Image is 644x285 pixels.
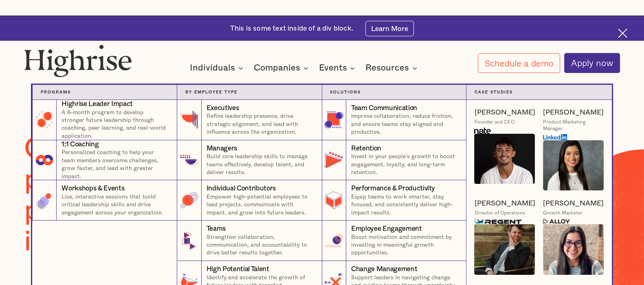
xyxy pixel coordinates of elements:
div: Highrise Leader Impact [62,99,133,109]
a: [PERSON_NAME] [474,199,535,208]
a: Apply now [564,53,620,73]
p: Boost motivation and commitment by investing in meaningful growth opportunities. [351,234,458,257]
a: ManagersBuild core leadership skills to manage teams effectively, develop talent, and deliver res... [177,140,321,181]
a: TeamsStrengthen collaboration, communication, and accountability to drive better results together. [177,221,321,261]
a: Individual ContributorsEmpower high-potential employees to lead projects, communicate with impact... [177,180,321,221]
div: Managers [207,144,237,153]
a: Performance & ProductivityEquip teams to work smarter, stay focused, and consistently deliver hig... [322,180,466,221]
p: Improve collaboration, reduce friction, and ensure teams stay aligned and productive. [351,113,458,136]
div: Individuals [190,63,235,73]
p: Equip teams to work smarter, stay focused, and consistently deliver high-impact results. [351,193,458,217]
img: Cross icon [618,29,627,38]
div: Individual Contributors [207,183,276,193]
div: Individuals [190,63,246,73]
div: Companies [254,63,311,73]
div: Events [319,63,347,73]
img: Highrise logo [24,44,132,77]
div: Change Management [351,264,417,274]
strong: Solutions [330,90,361,94]
div: Workshops & Events [62,183,124,193]
p: Live, interactive sessions that build critical leadership skills and drive engagement across your... [62,193,169,217]
h1: Online leadership development program for growth-minded professionals in fast-paced industries [24,133,459,257]
a: Schedule a demo [478,53,560,73]
strong: By Employee Type [185,90,237,94]
div: Teams [207,224,226,234]
div: Director of Operations [474,210,525,217]
div: Team Communication [351,103,417,113]
div: This is some text inside of a div block. [230,24,354,33]
div: Performance & Productivity [351,183,435,193]
p: Refine leadership presence, drive strategic alignment, and lead with influence across the organiz... [207,113,314,136]
div: 1:1 Coaching [62,139,99,149]
a: Employee EngagementBoost motivation and commitment by investing in meaningful growth opportunities. [322,221,466,261]
a: [PERSON_NAME] [474,108,535,117]
div: Resources [365,63,420,73]
strong: Programs [41,90,71,94]
p: Empower high-potential employees to lead projects, communicate with impact, and grow into future ... [207,193,314,217]
div: Product Marketing Manager [543,119,604,132]
a: ExecutivesRefine leadership presence, drive strategic alignment, and lead with influence across t... [177,100,321,140]
p: A 6-month program to develop stronger future leadership through coaching, peer learning, and real... [62,109,169,140]
a: RetentionInvest in your people’s growth to boost engagement, loyalty, and long-term retention. [322,140,466,181]
div: Companies [254,63,300,73]
p: Invest in your people’s growth to boost engagement, loyalty, and long-term retention. [351,153,458,177]
div: Events [319,63,357,73]
a: Learn More [365,21,414,36]
p: Personalized coaching to help your team members overcome challenges, grow faster, and lead with g... [62,149,169,180]
a: Highrise Leader ImpactA 6-month program to develop stronger future leadership through coaching, p... [32,100,177,140]
p: Build core leadership skills to manage teams effectively, develop talent, and deliver results. [207,153,314,177]
div: High Potential Talent [207,264,269,274]
div: Resources [365,63,409,73]
div: Retention [351,144,381,153]
a: 1:1 CoachingPersonalized coaching to help your team members overcome challenges, grow faster, and... [32,140,177,181]
a: Team CommunicationImprove collaboration, reduce friction, and ensure teams stay aligned and produ... [322,100,466,140]
div: Founder and CEO [474,119,514,126]
div: Executives [207,103,239,113]
a: [PERSON_NAME] [543,199,604,208]
a: [PERSON_NAME] [543,108,604,117]
p: Strengthen collaboration, communication, and accountability to drive better results together. [207,234,314,257]
a: Workshops & EventsLive, interactive sessions that build critical leadership skills and drive enga... [32,180,177,221]
strong: Case Studies [474,90,512,94]
div: Employee Engagement [351,224,422,234]
div: Growth Marketer [543,210,582,217]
